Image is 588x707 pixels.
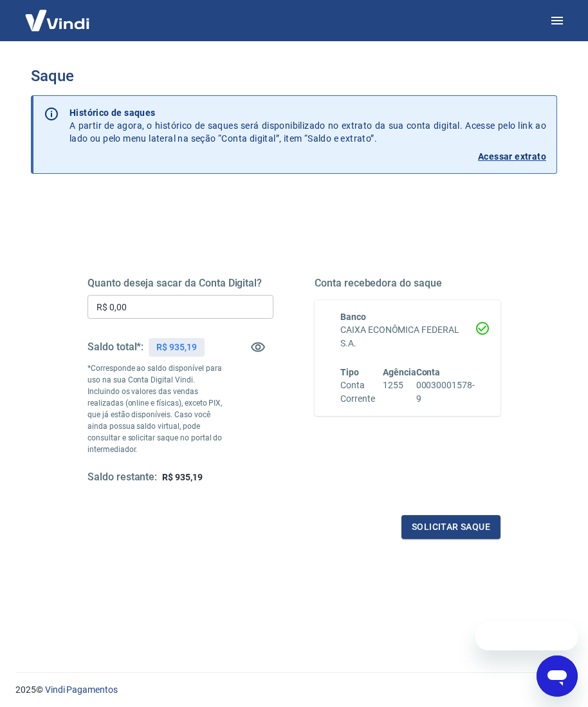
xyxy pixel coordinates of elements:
[340,312,366,322] span: Banco
[401,515,501,539] button: Solicitar saque
[416,379,475,406] h6: 00030001578-9
[31,67,557,85] h3: Saque
[340,323,475,350] h6: CAIXA ECONÔMICA FEDERAL S.A.
[69,106,546,145] p: A partir de agora, o histórico de saques será disponibilizado no extrato da sua conta digital. Ac...
[87,341,143,353] h5: Saldo total*:
[69,106,546,119] p: Histórico de saques
[383,379,416,392] h6: 1255
[383,367,416,377] span: Agência
[87,471,157,484] h5: Saldo restante:
[478,150,546,163] p: Acessar extrato
[315,277,501,290] h5: Conta recebedora do saque
[69,150,546,163] a: Acessar extrato
[340,379,383,406] h6: Conta Corrente
[87,277,273,290] h5: Quanto deseja sacar da Conta Digital?
[537,655,578,697] iframe: Botão para abrir a janela de mensagens
[15,1,99,40] img: Vindi
[475,622,578,650] iframe: Mensagem da empresa
[87,363,227,455] p: *Corresponde ao saldo disponível para uso na sua Conta Digital Vindi. Incluindo os valores das ve...
[156,341,197,354] p: R$ 935,19
[162,472,203,482] span: R$ 935,19
[416,367,441,377] span: Conta
[45,684,118,695] a: Vindi Pagamentos
[15,683,573,697] p: 2025 ©
[340,367,359,377] span: Tipo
